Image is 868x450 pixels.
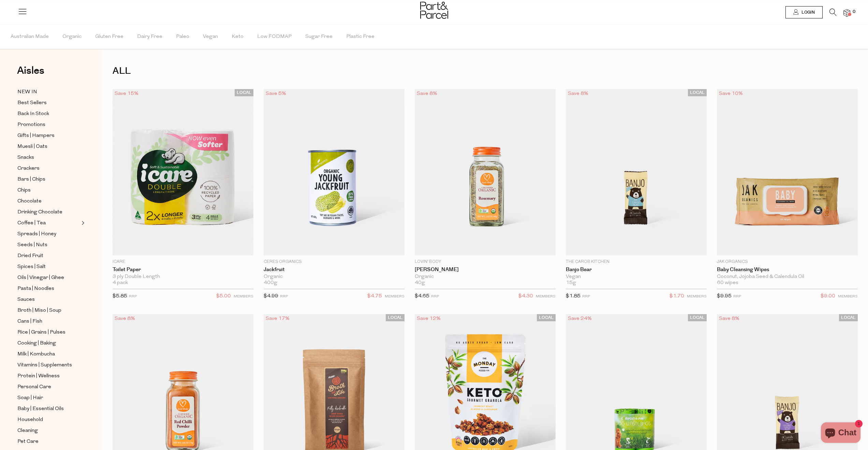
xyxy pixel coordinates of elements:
[566,259,707,265] p: The Carob Kitchen
[17,350,55,358] span: Milk | Kombucha
[17,372,60,380] span: Protein | Wellness
[17,405,79,413] a: Baby | Essential Oils
[305,25,333,49] span: Sugar Free
[717,89,745,98] div: Save 10%
[800,10,815,15] span: Login
[839,314,858,321] span: LOCAL
[415,280,425,286] span: 40g
[176,25,189,49] span: Paleo
[17,405,64,413] span: Baby | Essential Oils
[17,208,62,216] span: Drinking Chocolate
[216,292,231,301] span: $5.00
[95,25,123,49] span: Gluten Free
[129,295,137,298] small: RRP
[264,274,404,280] div: Organic
[17,121,79,129] a: Promotions
[17,142,79,151] a: Muesli | Oats
[386,314,404,321] span: LOCAL
[17,230,79,238] a: Spreads | Honey
[80,219,85,227] button: Expand/Collapse Coffee | Tea
[264,89,288,98] div: Save 5%
[717,267,858,273] a: Baby Cleansing Wipes
[566,274,707,280] div: Vegan
[17,143,47,151] span: Muesli | Oats
[582,295,590,298] small: RRP
[415,314,443,323] div: Save 12%
[518,292,533,301] span: $4.30
[566,280,576,286] span: 15g
[17,219,46,227] span: Coffee | Tea
[687,295,707,298] small: MEMBERS
[17,416,79,424] a: Household
[257,25,292,49] span: Low FODMAP
[843,9,850,16] a: 0
[821,292,835,301] span: $9.00
[415,259,556,265] p: Lovin' Body
[17,165,40,173] span: Crackers
[17,394,43,402] span: Soap | Hair
[264,267,404,273] a: Jackfruit
[264,314,292,323] div: Save 17%
[17,219,79,227] a: Coffee | Tea
[17,306,79,315] a: Broth | Miso | Soup
[17,339,56,348] span: Cooking | Baking
[203,25,218,49] span: Vegan
[415,267,556,273] a: [PERSON_NAME]
[17,252,79,260] a: Dried Fruit
[264,259,404,265] p: Ceres Organics
[113,89,253,255] img: Toilet Paper
[717,89,858,255] img: Baby Cleansing Wipes
[431,295,439,298] small: RRP
[536,295,556,298] small: MEMBERS
[688,314,707,321] span: LOCAL
[420,2,448,19] img: Part&Parcel
[17,110,79,118] a: Back In Stock
[17,252,43,260] span: Dried Fruit
[717,259,858,265] p: Jak Organics
[670,292,684,301] span: $1.70
[17,121,45,129] span: Promotions
[17,361,79,369] a: Vitamins | Supplements
[346,25,374,49] span: Plastic Free
[17,328,79,337] a: Rice | Grains | Pulses
[17,153,79,162] a: Snacks
[17,426,79,435] a: Cleaning
[566,89,707,255] img: Banjo Bear
[17,416,43,424] span: Household
[17,175,45,184] span: Bars | Chips
[385,295,404,298] small: MEMBERS
[113,267,253,273] a: Toilet Paper
[415,294,429,299] span: $4.65
[113,259,253,265] p: icare
[367,292,382,301] span: $4.75
[17,230,56,238] span: Spreads | Honey
[17,88,37,96] span: NEW IN
[17,361,72,369] span: Vitamins | Supplements
[280,295,288,298] small: RRP
[113,63,858,79] h1: ALL
[17,372,79,380] a: Protein | Wellness
[717,280,738,286] span: 60 wipes
[17,208,79,216] a: Drinking Chocolate
[17,132,55,140] span: Gifts | Hampers
[415,89,556,255] img: Rosemary
[17,274,64,282] span: Oils | Vinegar | Ghee
[11,25,49,49] span: Australian Made
[113,89,141,98] div: Save 15%
[17,437,79,446] a: Pet Care
[415,274,556,280] div: Organic
[17,66,44,83] a: Aisles
[17,296,35,304] span: Sauces
[264,280,277,286] span: 400g
[566,267,707,273] a: Banjo Bear
[17,263,46,271] span: Spices | Salt
[17,317,79,326] a: Cans | Fish
[17,284,79,293] a: Pasta | Noodles
[838,295,858,298] small: MEMBERS
[17,318,42,326] span: Cans | Fish
[17,383,51,391] span: Personal Care
[17,438,39,446] span: Pet Care
[62,25,82,49] span: Organic
[17,110,49,118] span: Back In Stock
[232,25,244,49] span: Keto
